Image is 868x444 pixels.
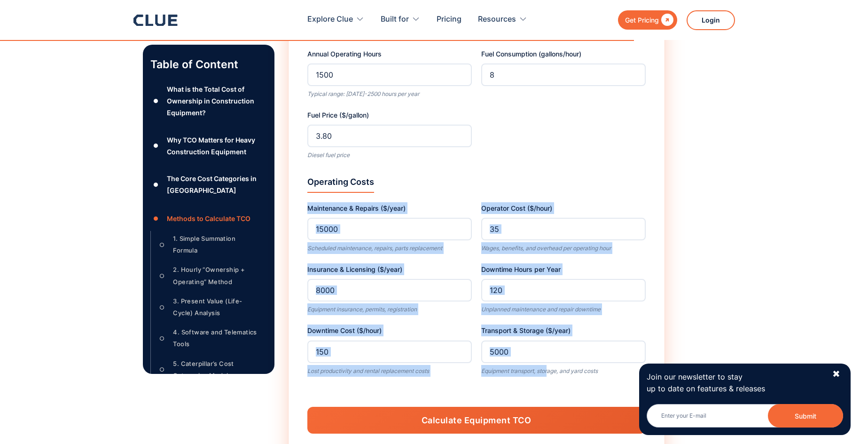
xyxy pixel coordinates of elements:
[173,326,259,350] div: 4. Software and Telematics Tools
[156,358,260,381] a: ○5. Caterpillar’s Cost Categories Model
[150,139,162,153] div: ●
[307,5,353,34] div: Explore Clue
[481,325,646,336] label: Transport & Storage ($/year)
[307,242,472,254] div: Scheduled maintenance, repairs, parts replacement
[437,5,461,34] a: Pricing
[307,325,472,336] label: Downtime Cost ($/hour)
[481,263,646,275] label: Downtime Hours per Year
[150,173,267,196] a: ●The Core Cost Categories in [GEOGRAPHIC_DATA]
[687,10,735,30] a: Login
[478,5,516,34] div: Resources
[307,176,374,192] div: Operating Costs
[156,326,260,350] a: ○4. Software and Telematics Tools
[167,134,266,158] div: Why TCO Matters for Heavy Construction Equipment
[173,358,259,381] div: 5. Caterpillar’s Cost Categories Model
[150,212,267,226] a: ●Methods to Calculate TCO
[307,149,472,161] div: Diesel fuel price
[659,14,673,26] div: 
[647,371,823,395] p: Join our newsletter to stay up to date on features & releases
[832,368,840,380] div: ✖
[156,332,168,346] div: ○
[156,269,168,283] div: ○
[307,48,472,60] label: Annual Operating Hours
[481,242,646,254] div: Wages, benefits, and overhead per operating hour
[150,57,267,72] p: Table of Content
[150,83,267,119] a: ●What is the Total Cost of Ownership in Construction Equipment?
[307,407,646,434] button: Calculate Equipment TCO
[156,300,168,314] div: ○
[481,202,646,214] label: Operator Cost ($/hour)
[307,109,472,121] label: Fuel Price ($/gallon)
[150,178,162,192] div: ●
[173,264,259,288] div: 2. Hourly “Ownership + Operating” Method
[307,365,472,377] div: Lost productivity and rental replacement costs
[478,5,527,34] div: Resources
[156,264,260,288] a: ○2. Hourly “Ownership + Operating” Method
[618,10,677,30] a: Get Pricing
[150,94,162,108] div: ●
[173,295,259,319] div: 3. Present Value (Life-Cycle) Analysis
[481,303,646,315] div: Unplanned maintenance and repair downtime
[381,5,409,34] div: Built for
[307,5,364,34] div: Explore Clue
[381,5,420,34] div: Built for
[173,233,259,256] div: 1. Simple Summation Formula
[481,48,646,60] label: Fuel Consumption (gallons/hour)
[156,295,260,319] a: ○3. Present Value (Life-Cycle) Analysis
[647,404,843,428] input: Enter your E-mail
[167,83,266,119] div: What is the Total Cost of Ownership in Construction Equipment?
[156,238,168,252] div: ○
[307,88,472,100] div: Typical range: [DATE]-2500 hours per year
[307,202,472,214] label: Maintenance & Repairs ($/year)
[150,134,267,158] a: ●Why TCO Matters for Heavy Construction Equipment
[307,303,472,315] div: Equipment insurance, permits, registration
[768,404,843,428] button: Submit
[167,213,250,224] div: Methods to Calculate TCO
[307,263,472,275] label: Insurance & Licensing ($/year)
[167,173,266,196] div: The Core Cost Categories in [GEOGRAPHIC_DATA]
[150,212,162,226] div: ●
[481,365,646,377] div: Equipment transport, storage, and yard costs
[625,14,659,26] div: Get Pricing
[156,363,168,377] div: ○
[156,233,260,256] a: ○1. Simple Summation Formula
